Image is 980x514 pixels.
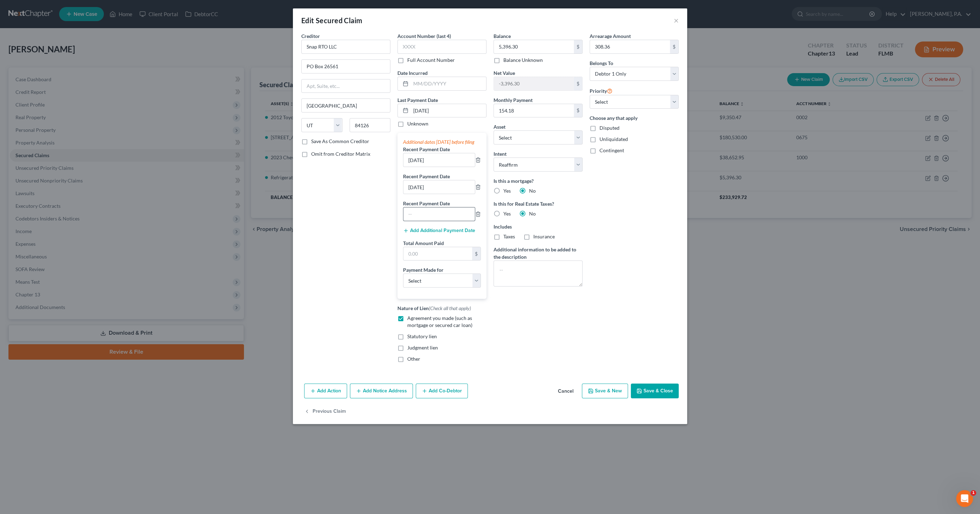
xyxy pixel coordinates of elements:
div: $ [574,77,582,90]
label: Date Incurred [397,69,428,77]
button: Add Co-Debtor [416,384,468,398]
label: Recent Payment Date [403,200,450,207]
div: $ [472,247,480,261]
label: Balance Unknown [503,57,543,64]
span: No [529,188,536,194]
iframe: Intercom live chat [956,490,973,507]
input: 0.00 [590,40,670,53]
span: Agreement you made (such as mortgage or secured car loan) [407,315,472,328]
input: MM/DD/YYYY [411,77,486,90]
label: Is this for Real Estate Taxes? [494,200,583,207]
label: Additional information to be added to the description [494,246,583,261]
button: × [674,16,679,25]
label: Full Account Number [407,57,455,64]
label: Recent Payment Date [403,146,450,153]
span: Statutory lien [407,333,437,339]
span: Unliquidated [599,136,628,142]
label: Net Value [494,69,515,77]
div: $ [670,40,678,53]
span: Belongs To [590,60,613,66]
label: Last Payment Date [397,96,438,104]
button: Add Additional Payment Date [403,228,475,233]
span: Judgment lien [407,345,438,351]
input: -- [403,207,475,221]
input: 0.00 [494,104,574,117]
label: Account Number (last 4) [397,32,451,40]
input: Enter city... [302,99,390,112]
input: Apt, Suite, etc... [302,79,390,93]
input: 0.00 [403,247,472,261]
input: -- [403,180,475,194]
span: Insurance [533,233,555,239]
input: 0.00 [494,40,574,53]
span: Other [407,356,420,362]
input: MM/DD/YYYY [411,104,486,117]
button: Previous Claim [304,404,346,419]
div: Edit Secured Claim [301,15,362,25]
label: Recent Payment Date [403,173,450,180]
label: Choose any that apply [590,114,679,122]
button: Cancel [552,384,579,398]
div: Additional dates [DATE] before filing [403,139,481,146]
input: 0.00 [494,77,574,90]
label: Includes [494,223,583,230]
div: $ [574,40,582,53]
label: Save As Common Creditor [311,138,369,145]
span: Yes [503,188,511,194]
label: Payment Made for [403,266,444,274]
span: No [529,211,536,217]
button: Add Action [304,384,347,398]
span: Disputed [599,125,620,131]
label: Priority [590,86,612,95]
span: Omit from Creditor Matrix [311,151,370,157]
input: Enter zip... [350,118,391,132]
button: Save & New [582,384,628,398]
span: (Check all that apply) [429,305,471,311]
span: Creditor [301,33,320,39]
label: Monthly Payment [494,96,533,104]
label: Arrearage Amount [590,32,631,40]
span: 1 [970,490,976,496]
label: Nature of Lien [397,304,471,312]
input: Enter address... [302,60,390,73]
label: Total Amount Paid [403,239,444,247]
span: Taxes [503,233,515,239]
input: XXXX [397,40,486,54]
div: $ [574,104,582,117]
label: Is this a mortgage? [494,177,583,185]
span: Asset [494,124,505,130]
button: Add Notice Address [350,384,413,398]
button: Save & Close [631,384,679,398]
label: Intent [494,150,507,158]
label: Unknown [407,120,428,127]
span: Contingent [599,147,624,153]
label: Balance [494,32,511,40]
span: Yes [503,211,511,217]
input: -- [403,153,475,167]
input: Search creditor by name... [301,40,390,54]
